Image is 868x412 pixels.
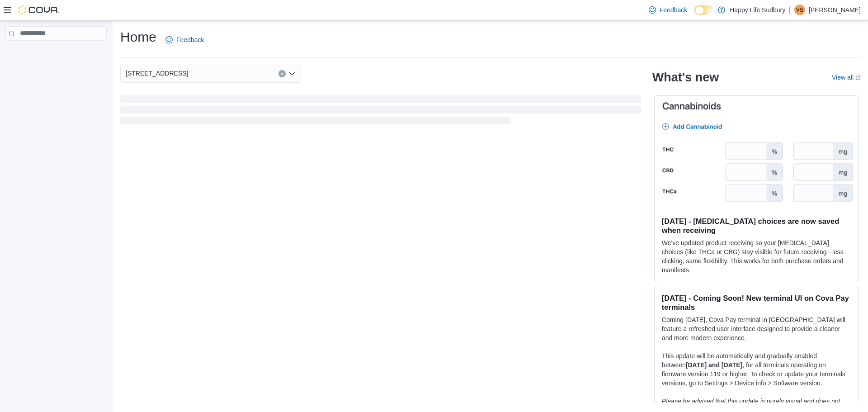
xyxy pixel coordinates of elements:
p: We've updated product receiving so your [MEDICAL_DATA] choices (like THCa or CBG) stay visible fo... [662,238,851,275]
input: Dark Mode [694,5,713,15]
h2: What's new [652,70,719,85]
a: Feedback [162,31,208,49]
p: Happy Life Sudbury [730,5,785,15]
h3: [DATE] - [MEDICAL_DATA] choices are now saved when receiving [662,217,851,235]
a: Feedback [645,1,691,19]
span: VS [796,5,803,15]
button: Clear input [278,70,286,77]
strong: [DATE] and [DATE] [686,361,742,369]
span: Feedback [176,35,204,44]
nav: Complex example [5,43,107,64]
p: [PERSON_NAME] [809,5,861,15]
a: View allExternal link [832,74,861,81]
p: | [789,5,791,15]
div: Victoria Suotaila [794,5,805,15]
span: [STREET_ADDRESS] [126,68,188,79]
h3: [DATE] - Coming Soon! New terminal UI on Cova Pay terminals [662,294,851,312]
span: Loading [120,97,642,126]
h1: Home [120,28,156,46]
span: Dark Mode [694,15,695,15]
button: Open list of options [288,70,296,77]
p: This update will be automatically and gradually enabled between , for all terminals operating on ... [662,351,851,388]
span: Feedback [660,5,687,14]
svg: External link [855,75,861,81]
img: Cova [18,5,59,14]
p: Coming [DATE], Cova Pay terminal in [GEOGRAPHIC_DATA] will feature a refreshed user interface des... [662,315,851,342]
